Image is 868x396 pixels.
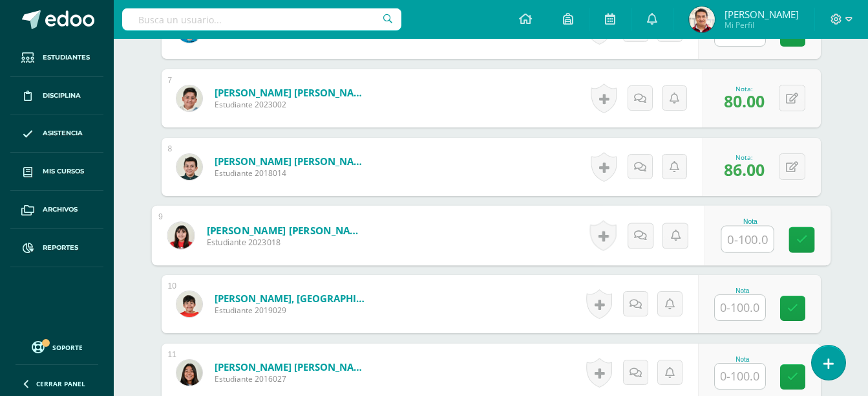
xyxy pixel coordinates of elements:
span: Asistencia [43,128,83,138]
a: Reportes [10,229,103,267]
img: 81f67849df8a724b0181ebd0338a31b1.png [176,360,202,386]
img: cba66530b35a7a3af9f49954fa01bcbc.png [176,85,202,111]
img: 40169e87071ae304b707ce31b3e78862.png [176,154,202,180]
div: Nota [721,218,779,225]
a: [PERSON_NAME] [PERSON_NAME] [206,223,366,237]
div: Nota [714,356,771,363]
a: [PERSON_NAME] [PERSON_NAME] [215,155,370,168]
a: Asistencia [10,115,103,153]
span: Estudiante 2016027 [215,373,370,384]
a: [PERSON_NAME] [PERSON_NAME] [215,360,370,373]
div: Nota: [724,153,765,162]
input: 0-100.0 [715,364,765,389]
a: [PERSON_NAME] [PERSON_NAME] [215,86,370,99]
a: [PERSON_NAME], [GEOGRAPHIC_DATA] [215,292,370,305]
a: Disciplina [10,77,103,115]
span: Soporte [52,343,83,352]
span: Archivos [43,204,78,215]
span: 86.00 [724,159,765,181]
input: 0-100.0 [715,295,765,320]
span: [PERSON_NAME] [725,8,799,21]
span: Disciplina [43,91,81,101]
span: Estudiante 2023002 [215,99,370,110]
span: Cerrar panel [36,379,85,388]
span: Estudiante 2023018 [206,237,366,248]
span: 80.00 [724,90,765,112]
span: Estudiante 2018014 [215,168,370,179]
span: Mi Perfil [725,19,799,30]
a: Mis cursos [10,153,103,191]
img: bda88fadecf2a34185ba5988f0ee0de7.png [167,222,194,248]
a: Estudiantes [10,39,103,77]
span: Estudiantes [43,52,90,63]
input: 0-100.0 [721,226,773,252]
img: e7cd323b44cf5a74fd6dd1684ce041c5.png [689,6,715,32]
span: Mis cursos [43,166,84,177]
img: 650612bc3b48fb2bc1e1619a95cc4225.png [176,291,202,317]
a: Soporte [16,338,98,355]
div: Nota: [724,84,765,93]
input: Busca un usuario... [122,8,401,30]
span: Reportes [43,243,78,253]
span: Estudiante 2019029 [215,305,370,316]
div: Nota [714,287,771,294]
a: Archivos [10,191,103,229]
